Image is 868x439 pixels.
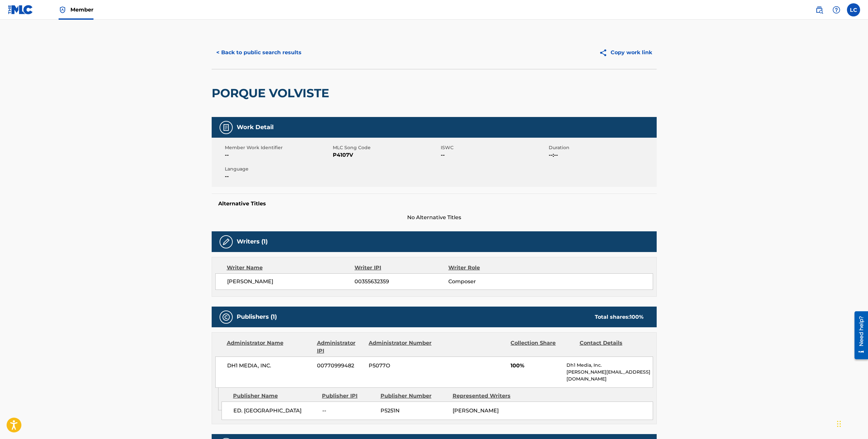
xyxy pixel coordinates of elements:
div: Administrator Name [227,339,312,355]
div: Writer Role [448,264,534,272]
iframe: Chat Widget [835,407,868,439]
span: -- [225,173,331,180]
div: Represented Writers [453,392,520,400]
p: Dh1 Media, Inc. [566,362,652,369]
div: Collection Share [511,339,574,355]
img: Publishers [222,313,230,321]
div: Help [830,3,843,16]
div: Writer Name [227,264,355,272]
span: -- [225,151,331,159]
span: [PERSON_NAME] [227,278,355,286]
h5: Publishers (1) [237,313,277,321]
div: Administrator IPI [317,339,364,355]
span: P4107V [333,151,439,159]
h5: Work Detail [237,124,274,131]
span: --:-- [549,151,655,159]
span: [PERSON_NAME] [453,407,499,414]
div: User Menu [847,3,860,16]
span: DH1 MEDIA, INC. [227,362,312,370]
h5: Alternative Titles [218,200,650,207]
span: 00355632359 [355,278,448,286]
span: 100% [511,362,562,370]
div: Writer IPI [355,264,448,272]
div: Administrator Number [369,339,433,355]
h2: PORQUE VOLVISTE [212,86,332,101]
span: -- [322,407,376,415]
img: Copy work link [599,49,611,57]
span: Language [225,166,331,173]
span: Member [70,6,93,13]
div: Publisher Name [233,392,317,400]
button: < Back to public search results [212,44,306,61]
span: Composer [448,278,534,286]
span: P5077O [369,362,433,370]
span: P5251N [381,407,448,415]
span: Member Work Identifier [225,144,331,151]
span: 100 % [630,314,644,320]
span: No Alternative Titles [212,214,657,221]
a: Public Search [813,3,826,16]
iframe: Resource Center [850,309,868,361]
div: Publisher Number [381,392,448,400]
span: 00770999482 [317,362,364,370]
img: Work Detail [222,124,230,131]
h5: Writers (1) [237,238,268,245]
p: [PERSON_NAME][EMAIL_ADDRESS][DOMAIN_NAME] [566,369,652,382]
img: Writers [222,238,230,246]
span: ISWC [441,144,547,151]
img: Top Rightsholder [59,6,66,14]
div: Total shares: [595,313,644,321]
span: ED. [GEOGRAPHIC_DATA] [233,407,317,415]
div: Contact Details [580,339,644,355]
span: MLC Song Code [333,144,439,151]
img: search [815,6,823,14]
img: help [832,6,840,14]
button: Copy work link [594,44,657,61]
img: MLC Logo [8,5,33,14]
div: Publisher IPI [322,392,376,400]
span: -- [441,151,547,159]
span: Duration [549,144,655,151]
div: Drag [837,414,841,434]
